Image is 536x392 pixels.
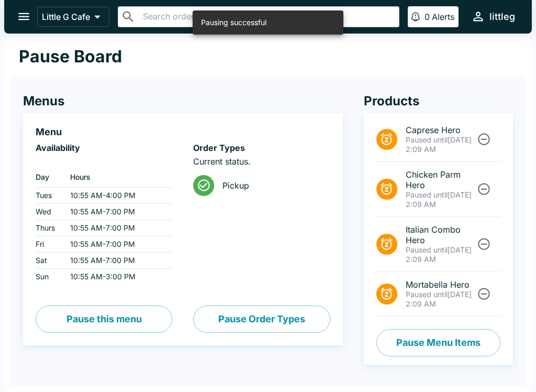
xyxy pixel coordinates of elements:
[376,329,500,356] button: Pause Menu Items
[193,156,330,167] p: Current status.
[36,143,172,153] h6: Availability
[37,7,109,27] button: Little G Cafe
[23,93,343,109] h4: Menus
[425,12,430,22] p: 0
[62,253,173,269] td: 10:55 AM - 7:00 PM
[364,93,513,109] h4: Products
[406,190,448,199] span: Paused until
[406,290,475,309] p: [DATE] 2:09 AM
[36,236,62,253] td: Fri
[10,3,37,30] button: open drawer
[36,156,172,167] p: ‏
[62,269,173,285] td: 10:55 AM - 3:00 PM
[36,167,62,188] th: Day
[222,180,321,191] span: Pickup
[406,135,448,144] span: Paused until
[406,135,475,154] p: [DATE] 2:09 AM
[432,12,454,22] p: Alerts
[62,204,173,220] td: 10:55 AM - 7:00 PM
[19,46,122,67] h1: Pause Board
[62,188,173,204] td: 10:55 AM - 4:00 PM
[36,188,62,204] td: Tues
[62,167,173,188] th: Hours
[474,179,494,199] button: Unpause
[474,234,494,254] button: Unpause
[489,10,515,23] div: littleg
[406,245,448,254] span: Paused until
[406,245,475,264] p: [DATE] 2:09 AM
[406,224,475,245] span: Italian Combo Hero
[474,129,494,149] button: Unpause
[36,306,172,333] button: Pause this menu
[406,190,475,209] p: [DATE] 2:09 AM
[36,220,62,236] td: Thurs
[36,204,62,220] td: Wed
[406,169,475,190] span: Chicken Parm Hero
[62,220,173,236] td: 10:55 AM - 7:00 PM
[62,236,173,253] td: 10:55 AM - 7:00 PM
[36,269,62,285] td: Sun
[36,253,62,269] td: Sat
[193,306,330,333] button: Pause Order Types
[406,125,475,135] span: Caprese Hero
[140,9,395,24] input: Search orders by name or phone number
[193,143,330,153] h6: Order Types
[406,279,475,290] span: Mortabella Hero
[42,12,90,22] p: Little G Cafe
[474,284,494,303] button: Unpause
[467,5,519,28] button: littleg
[201,14,266,31] div: Pausing successful
[406,290,448,299] span: Paused until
